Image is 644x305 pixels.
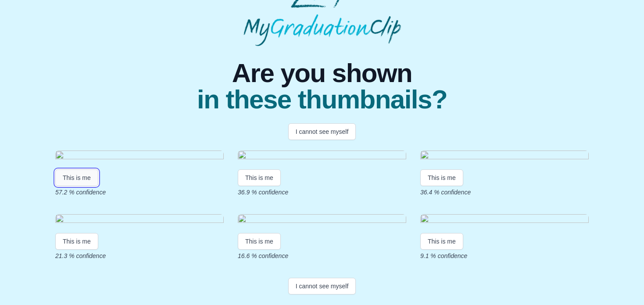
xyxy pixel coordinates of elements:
img: 41653334435b10bd053d1a14c9b7087d809a0e9b.gif [420,151,589,162]
button: This is me [420,169,463,186]
p: 36.9 % confidence [238,188,406,197]
button: This is me [55,169,98,186]
img: 376fb373c4968863659a7ab00661a95ede6197f9.gif [420,214,589,226]
span: Are you shown [197,60,447,86]
p: 16.6 % confidence [238,251,406,260]
p: 21.3 % confidence [55,251,224,260]
img: 59a1bf85723c789f86094784d474fbd1cc64cc57.gif [238,151,406,162]
button: This is me [55,233,98,250]
img: 34be82e30605ac7a3f27896c67061aab9e9bf830.gif [238,214,406,226]
button: I cannot see myself [288,123,356,140]
span: in these thumbnails? [197,86,447,113]
p: 9.1 % confidence [420,251,589,260]
button: I cannot see myself [288,278,356,294]
p: 36.4 % confidence [420,188,589,197]
button: This is me [420,233,463,250]
img: 45b94388a79e1dd3410ae12b8e132793b88447a3.gif [55,151,224,162]
p: 57.2 % confidence [55,188,224,197]
button: This is me [238,169,281,186]
button: This is me [238,233,281,250]
img: 4fb9cbe24c68e2792f8a98f985dc70af4435a118.gif [55,214,224,226]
